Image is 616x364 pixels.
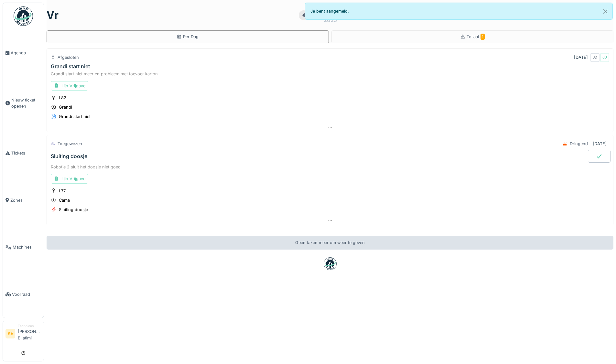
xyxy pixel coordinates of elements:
[51,164,609,170] div: Robotje 2 sluit het doosje niet goed
[47,9,59,21] h1: vr
[59,104,72,110] div: Grandi
[3,29,44,76] a: Agenda
[598,3,612,20] button: Close
[59,113,91,120] div: Grandi start niet
[51,174,88,183] div: Lijn Vrijgave
[481,34,485,40] span: 1
[11,50,41,56] span: Agenda
[11,97,41,109] span: Nieuw ticket openen
[58,141,82,147] div: Toegewezen
[14,6,33,26] img: Badge_color-CXgf-gQk.svg
[570,141,588,147] div: Dringend
[59,95,66,101] div: L82
[3,177,44,224] a: Zones
[11,150,41,156] span: Tickets
[18,324,41,328] div: Technicus
[51,153,87,159] div: Sluiting doosje
[51,81,88,91] div: Lijn Vrijgave
[324,257,337,270] img: badge-BVDL4wpA.svg
[600,53,609,62] div: JD
[324,16,337,24] div: 2025
[13,244,41,250] span: Machines
[51,63,90,70] div: Grandi start niet
[593,141,607,147] div: [DATE]
[58,54,79,60] div: Afgesloten
[47,236,613,250] div: Geen taken meer om weer te geven
[12,291,41,297] span: Voorraad
[3,224,44,271] a: Machines
[305,3,613,20] div: Je bent aangemeld.
[51,71,609,77] div: Grandi start niet meer en probleem met toevoer karton
[5,324,41,345] a: KE Technicus[PERSON_NAME] El atimi
[59,207,88,213] div: Sluiting doosje
[467,34,485,39] span: Te laat
[574,54,588,60] div: [DATE]
[59,197,70,203] div: Cama
[177,34,199,40] div: Per Dag
[3,130,44,177] a: Tickets
[59,188,66,194] div: L77
[3,271,44,318] a: Voorraad
[5,329,15,338] li: KE
[3,76,44,130] a: Nieuw ticket openen
[18,324,41,344] li: [PERSON_NAME] El atimi
[590,53,600,62] div: JD
[10,197,41,203] span: Zones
